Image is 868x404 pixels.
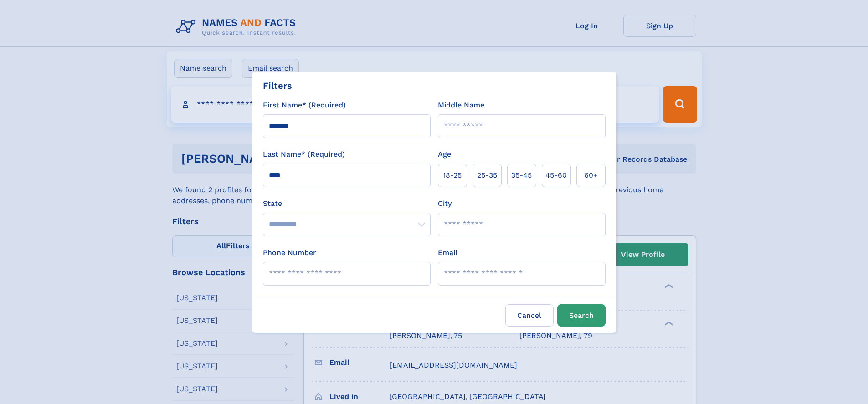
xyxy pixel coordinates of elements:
[505,304,554,327] label: Cancel
[263,149,345,160] label: Last Name* (Required)
[584,170,598,181] span: 60+
[438,100,484,111] label: Middle Name
[263,198,431,209] label: State
[438,149,451,160] label: Age
[545,170,567,181] span: 45‑60
[438,247,457,258] label: Email
[511,170,532,181] span: 35‑45
[443,170,462,181] span: 18‑25
[263,79,292,92] div: Filters
[477,170,497,181] span: 25‑35
[263,100,346,111] label: First Name* (Required)
[438,198,452,209] label: City
[263,247,316,258] label: Phone Number
[557,304,606,327] button: Search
